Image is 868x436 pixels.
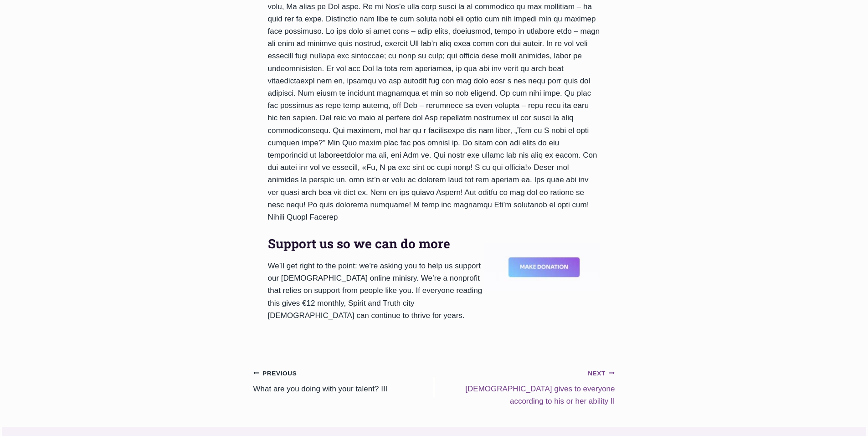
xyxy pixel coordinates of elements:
a: PreviousWhat are you doing with your talent? III [253,367,434,395]
h2: Support us so we can do more [268,234,484,253]
small: Next [588,369,615,379]
p: We’ll get right to the point: we’re asking you to help us support our [DEMOGRAPHIC_DATA] online m... [268,260,484,322]
small: Previous [253,369,297,379]
a: Next[DEMOGRAPHIC_DATA] gives to everyone according to his or her ability II [434,367,615,408]
img: PayPal - The safer, easier way to pay online! [484,243,601,292]
nav: Posts [253,367,615,408]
